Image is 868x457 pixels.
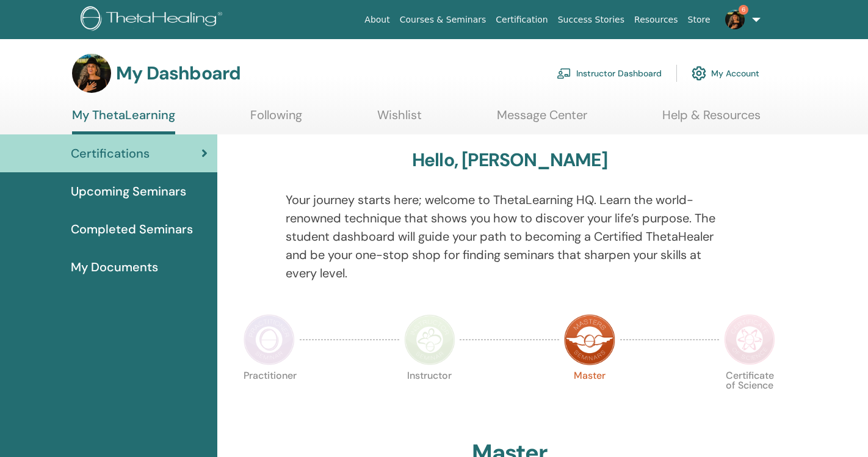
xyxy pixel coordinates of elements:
[72,108,175,134] a: My ThetaLearning
[250,108,302,131] a: Following
[244,314,295,365] img: Practitioner
[81,6,226,34] img: logo.png
[724,314,775,365] img: Certificate of Science
[244,371,295,422] p: Practitioner
[629,9,683,31] a: Resources
[739,5,748,15] span: 6
[404,314,455,365] img: Instructor
[724,371,775,422] p: Certificate of Science
[491,9,552,31] a: Certification
[564,314,615,365] img: Master
[72,54,111,93] img: default.jpg
[395,9,491,31] a: Courses & Seminars
[377,108,422,131] a: Wishlist
[404,371,455,422] p: Instructor
[725,10,745,29] img: default.jpg
[683,9,715,31] a: Store
[497,108,587,131] a: Message Center
[286,191,734,282] p: Your journey starts here; welcome to ThetaLearning HQ. Learn the world-renowned technique that sh...
[564,371,615,422] p: Master
[557,68,571,79] img: chalkboard-teacher.svg
[553,9,629,31] a: Success Stories
[557,60,662,87] a: Instructor Dashboard
[71,144,150,163] span: Certifications
[412,149,607,171] h3: Hello, [PERSON_NAME]
[360,9,394,31] a: About
[71,220,193,238] span: Completed Seminars
[692,60,759,87] a: My Account
[71,258,158,276] span: My Documents
[662,108,761,131] a: Help & Resources
[692,63,706,84] img: cog.svg
[71,182,186,200] span: Upcoming Seminars
[116,62,241,84] h3: My Dashboard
